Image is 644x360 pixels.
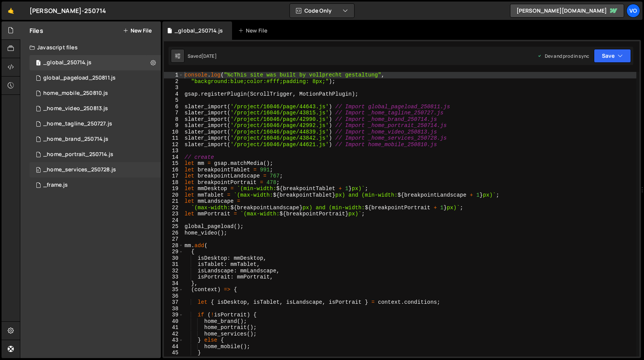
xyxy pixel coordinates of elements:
div: 26 [164,230,183,236]
div: _home_brand_250714.js [43,136,108,143]
div: 28 [164,243,183,249]
div: 22 [164,205,183,211]
span: 1 [36,60,41,67]
div: 16046/43815.js [29,116,161,132]
div: Javascript files [20,40,161,55]
div: 4 [164,91,183,98]
div: [DATE] [201,53,217,59]
div: 24 [164,217,183,224]
a: 🤙 [2,2,20,20]
div: 16 [164,167,183,173]
div: 31 [164,261,183,268]
div: 8 [164,116,183,123]
div: 16046/42989.js [29,55,161,70]
div: 16046/42994.js [29,178,161,193]
div: 3 [164,85,183,91]
div: 9 [164,122,183,129]
div: 27 [164,236,183,243]
div: _frame.js [43,182,68,189]
div: 44 [164,344,183,350]
div: 6 [164,104,183,110]
div: 16046/44839.js [29,101,161,116]
div: 39 [164,312,183,318]
div: 23 [164,211,183,217]
div: 16046/43842.js [29,162,161,178]
div: 11 [164,135,183,142]
div: 16046/42992.js [29,147,161,162]
div: 45 [164,350,183,356]
div: 19 [164,186,183,192]
div: _home_video_250813.js [43,105,108,112]
div: 5 [164,97,183,104]
div: [PERSON_NAME]-250714 [29,6,106,15]
div: 20 [164,192,183,199]
div: 38 [164,306,183,312]
div: 25 [164,223,183,230]
div: _global_250714.js [175,27,223,34]
div: 12 [164,142,183,148]
div: 43 [164,337,183,344]
div: 41 [164,324,183,331]
button: Save [594,49,631,63]
div: _global_250714.js [43,59,92,66]
div: _home_portrait_250714.js [43,151,113,158]
div: 30 [164,255,183,262]
div: 13 [164,148,183,154]
div: Dev and prod in sync [537,53,589,59]
div: 16046/44621.js [29,86,161,101]
a: vo [626,4,640,18]
div: 37 [164,299,183,306]
div: 32 [164,268,183,274]
div: Saved [188,53,217,59]
div: home_mobile_250810.js [43,90,108,97]
div: 35 [164,287,183,293]
button: New File [123,28,152,34]
div: 2 [164,78,183,85]
div: New File [238,27,270,34]
div: _home_services_250728.js [43,166,116,173]
div: _home_tagline_250727.js [43,121,112,127]
div: 1 [164,72,183,78]
div: 15 [164,160,183,167]
a: [PERSON_NAME][DOMAIN_NAME] [510,4,624,18]
span: 0 [36,168,41,174]
div: 16046/42990.js [29,132,161,147]
div: 33 [164,274,183,280]
div: 21 [164,198,183,205]
div: 40 [164,318,183,325]
div: 36 [164,293,183,300]
div: 17 [164,173,183,179]
div: 14 [164,154,183,161]
div: global_pageload_250811.js [43,75,116,81]
div: 16046/44643.js [29,70,161,86]
div: 18 [164,179,183,186]
div: 7 [164,110,183,116]
div: 34 [164,280,183,287]
h2: Files [29,26,43,35]
div: 42 [164,331,183,337]
div: 10 [164,129,183,135]
button: Code Only [290,4,354,18]
div: 29 [164,249,183,255]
